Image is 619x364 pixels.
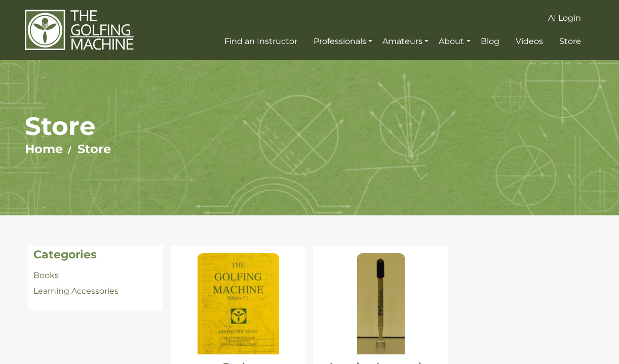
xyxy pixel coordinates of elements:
[546,9,584,27] a: AI Login
[222,32,300,51] a: Find an Instructor
[548,13,581,23] span: AI Login
[478,32,502,51] a: Blog
[513,32,546,51] a: Videos
[33,270,59,280] a: Books
[25,9,134,51] img: The Golfing Machine
[33,286,119,296] a: Learning Accessories
[33,248,158,261] h4: Categories
[559,36,581,46] span: Store
[78,142,111,156] a: Store
[516,36,543,46] span: Videos
[557,32,584,51] a: Store
[436,32,473,51] a: About
[25,142,63,156] a: Home
[481,36,499,46] span: Blog
[380,32,431,51] a: Amateurs
[25,111,595,142] h1: Store
[311,32,375,51] a: Professionals
[224,36,297,46] span: Find an Instructor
